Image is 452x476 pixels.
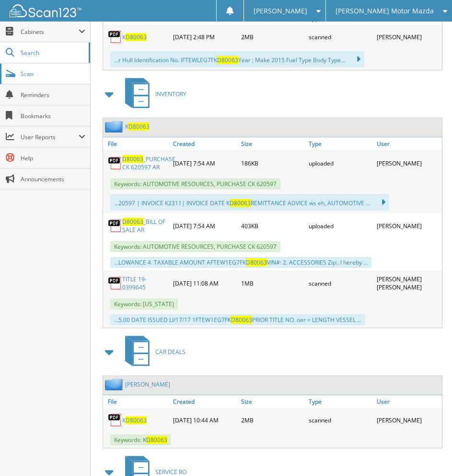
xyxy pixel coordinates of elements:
a: TITLE 19-0399645 [122,275,168,291]
img: PDF.png [108,276,122,290]
div: [DATE] 10:44 AM [171,410,238,430]
div: 186KB [239,153,306,174]
span: Help [21,154,85,162]
a: Type [306,137,374,150]
span: INVENTORY [155,90,186,98]
span: D80063 [122,218,143,226]
span: D80063 [246,258,267,266]
span: [PERSON_NAME] [254,8,307,14]
span: Cabinets [21,28,79,36]
img: PDF.png [108,156,122,170]
span: Keywords: K [110,434,171,445]
span: Keywords: AUTOMOTIVE RESOURCES, PURCHASE CK 620597 [110,241,280,252]
a: KD80063 [122,416,147,424]
a: File [103,137,171,150]
div: [PERSON_NAME] [374,215,442,236]
div: [DATE] 7:54 AM [171,215,238,236]
div: [PERSON_NAME] [374,153,442,174]
a: Size [239,395,306,408]
span: Scan [21,70,85,78]
a: User [374,137,442,150]
span: Reminders [21,91,85,99]
span: SERVICE RO [155,468,186,476]
div: ...r Hull Identification No. IFTEWLEG7FK Year ; Make 2015 Fuel Type Body Type... [110,51,364,67]
a: D80063_BILL OF SALE AR [122,218,168,234]
a: File [103,395,171,408]
a: D80063_PURCHASE CK 620597 AR [122,155,175,171]
div: [PERSON_NAME] [374,410,442,430]
img: folder2.png [105,121,125,133]
a: Type [306,395,374,408]
a: KD80063 [122,33,147,41]
img: PDF.png [108,30,122,44]
span: D80063 [128,122,150,131]
div: uploaded [306,153,374,174]
img: folder2.png [105,378,125,390]
a: KD80063 [125,122,150,131]
span: Keywords: [US_STATE] [110,299,178,310]
div: 2MB [239,27,306,46]
div: uploaded [306,215,374,236]
span: User Reports [21,133,79,141]
iframe: Chat Widget [404,430,452,476]
span: D80063 [231,316,252,324]
span: D80063 [217,56,238,64]
img: scan123-logo-white.svg [10,4,81,17]
div: [PERSON_NAME] [374,27,442,46]
span: CAR DEALS [155,348,185,356]
span: Bookmarks [21,112,85,120]
img: PDF.png [108,413,122,427]
span: D80063 [126,33,147,41]
span: Keywords: AUTOMOTIVE RESOURCES, PURCHASE CK 620597 [110,178,280,189]
span: D80063 [122,155,143,163]
div: scanned [306,410,374,430]
div: [DATE] 7:54 AM [171,153,238,174]
div: scanned [306,273,374,294]
a: [PERSON_NAME] [125,380,170,388]
div: [DATE] 2:48 PM [171,27,238,46]
span: [PERSON_NAME] Motor Mazda [336,8,434,14]
a: INVENTORY [119,75,186,113]
div: ...5.00 DATE ISSUED LI/17/17 1FTEW1EG7FK PRIOR TITLE NO. oer = LENGTH VESSEL ... [110,314,365,325]
img: PDF.png [108,219,122,233]
span: D80063 [146,436,167,444]
span: D80063 [126,416,147,424]
div: 1MB [239,273,306,294]
div: [PERSON_NAME] [PERSON_NAME] [374,273,442,294]
a: Created [171,395,238,408]
div: scanned [306,27,374,46]
div: [DATE] 11:08 AM [171,273,238,294]
span: D80063 [230,199,251,207]
div: ...LOWANCE 4. TAXABLE AMOUNT AFTEW1EG7FK VIN#: 2. ACCESSORIES Zip:. I hereby ... [110,257,371,268]
div: 2MB [239,410,306,430]
div: 403KB [239,215,306,236]
a: Created [171,137,238,150]
a: User [374,395,442,408]
a: CAR DEALS [119,333,185,371]
div: ...20597 | INVOICE K2311| INVOICE DATE K REMITTANCE ADVICE ws eh, AUTOMOTIVE ... [110,194,389,210]
span: Search [21,49,84,57]
a: Size [239,137,306,150]
span: Announcements [21,175,85,183]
